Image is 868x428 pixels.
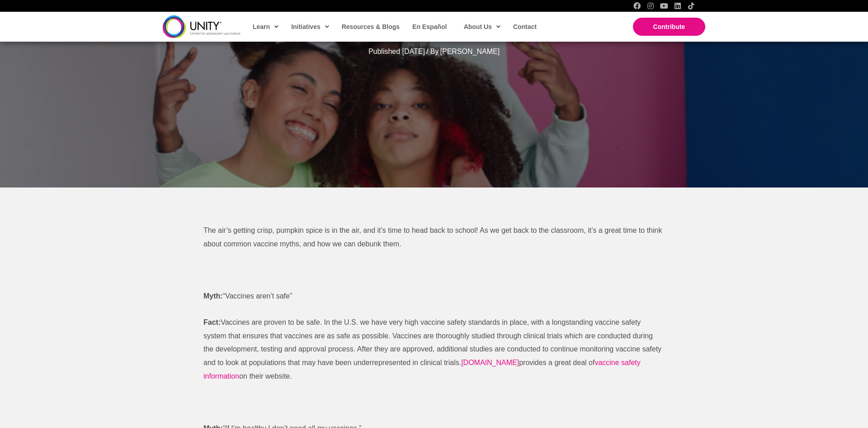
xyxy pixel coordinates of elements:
a: TikTok [688,2,695,10]
span: “Vaccines aren’t safe” [223,292,292,300]
a: Contact [509,16,540,37]
span: / By [426,48,439,55]
span: Contact [513,23,537,30]
span: provides a great deal of [519,359,594,366]
b: Fact: [203,318,221,326]
a: Resources & Blogs [337,16,403,37]
span: [PERSON_NAME] [440,48,500,55]
a: Instagram [647,2,654,10]
span: Published [DATE] [368,48,425,55]
span: Learn [253,20,278,34]
span: on their website. [239,372,292,380]
span: About Us [464,20,500,34]
a: About Us [459,16,504,37]
span: Vaccines are proven to be safe. In the U.S. we have very high vaccine safety standards in place, ... [203,318,661,366]
a: [DOMAIN_NAME] [461,359,519,366]
span: Resources & Blogs [342,23,400,30]
span: Contribute [653,23,685,30]
a: vaccine safety information [203,359,641,380]
span: Initiatives [291,20,329,34]
img: unity-logo-dark [163,15,241,38]
a: LinkedIn [674,2,681,10]
a: En Español [408,16,450,37]
span: En Español [412,23,447,30]
b: Myth: [203,292,223,300]
span: The air’s getting crisp, pumpkin spice is in the air, and it’s time to head back to school! As we... [203,226,662,248]
a: Contribute [633,18,705,36]
a: YouTube [660,2,668,10]
a: Facebook [633,2,641,10]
